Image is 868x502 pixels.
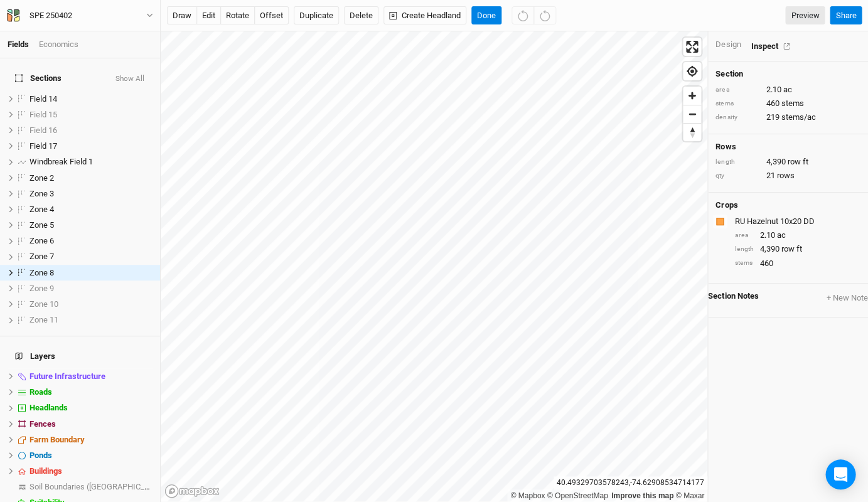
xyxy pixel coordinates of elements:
[29,299,153,309] div: Zone 10
[554,476,707,489] div: 40.49329703578243 , -74.62908534714177
[29,315,153,325] div: Zone 11
[29,189,54,198] span: Zone 3
[29,205,153,215] div: Zone 4
[29,419,56,429] span: Fences
[39,39,78,50] div: Economics
[715,84,860,95] div: 2.10
[29,268,54,277] span: Zone 8
[294,6,339,25] button: Duplicate
[683,105,701,123] span: Zoom out
[512,6,534,25] button: Undo (^z)
[781,112,815,123] span: stems/ac
[715,99,759,109] div: stems
[715,200,737,210] h4: Crops
[29,205,54,214] span: Zone 4
[781,243,801,255] span: row ft
[29,451,52,460] span: Ponds
[708,291,758,305] span: Section Notes
[8,344,153,369] h4: Layers
[715,69,860,79] h4: Section
[164,484,220,498] a: Mapbox logo
[196,6,221,25] button: edit
[715,85,759,95] div: area
[29,466,62,476] span: Buildings
[715,113,759,122] div: density
[29,482,169,491] span: Soil Boundaries ([GEOGRAPHIC_DATA])
[29,141,153,151] div: Field 17
[734,243,860,255] div: 4,390
[29,299,58,309] span: Zone 10
[29,403,153,413] div: Headlands
[29,252,54,261] span: Zone 7
[29,189,153,199] div: Zone 3
[675,491,704,500] a: Maxar
[29,387,52,397] span: Roads
[683,123,701,141] button: Reset bearing to north
[734,231,753,240] div: area
[715,171,759,181] div: qty
[830,6,862,25] button: Share
[29,110,57,119] span: Field 15
[734,259,753,268] div: stems
[715,39,741,50] div: Design
[734,216,858,227] div: RU Hazelnut 10x20 DD
[383,6,466,25] button: Create Headland
[8,40,29,49] a: Fields
[715,98,860,109] div: 460
[15,73,62,83] span: Sections
[29,236,153,246] div: Zone 6
[29,157,93,166] span: Windbreak Field 1
[29,451,153,461] div: Ponds
[29,236,54,245] span: Zone 6
[734,245,753,254] div: length
[29,125,153,136] div: Field 16
[29,315,58,324] span: Zone 11
[533,6,556,25] button: Redo (^Z)
[787,156,808,168] span: row ft
[783,84,791,95] span: ac
[751,39,795,53] div: Inspect
[29,387,153,397] div: Roads
[683,62,701,80] span: Find my location
[29,9,72,22] div: SPE 250402
[825,459,855,489] div: Open Intercom Messenger
[29,482,153,492] div: Soil Boundaries (US)
[29,284,153,294] div: Zone 9
[29,94,153,104] div: Field 14
[29,284,54,293] span: Zone 9
[29,110,153,120] div: Field 15
[344,6,378,25] button: Delete
[825,291,868,305] button: + New Note
[683,124,701,141] span: Reset bearing to north
[29,173,54,183] span: Zone 2
[161,31,707,501] canvas: Map
[29,371,105,381] span: Future Infrastructure
[611,491,673,500] a: Improve this map
[29,268,153,278] div: Zone 8
[29,157,153,167] div: Windbreak Field 1
[547,491,608,500] a: OpenStreetMap
[29,220,54,230] span: Zone 5
[683,87,701,105] button: Zoom in
[715,158,759,167] div: length
[510,491,545,500] a: Mapbox
[715,112,860,123] div: 219
[115,75,145,83] button: Show All
[29,252,153,262] div: Zone 7
[29,94,57,104] span: Field 14
[471,6,501,25] button: Done
[29,141,57,151] span: Field 17
[29,435,153,445] div: Farm Boundary
[683,38,701,56] button: Enter fullscreen
[785,6,825,25] a: Preview
[734,258,860,269] div: 460
[776,170,794,181] span: rows
[776,230,785,241] span: ac
[220,6,255,25] button: rotate
[781,98,803,109] span: stems
[29,371,153,382] div: Future Infrastructure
